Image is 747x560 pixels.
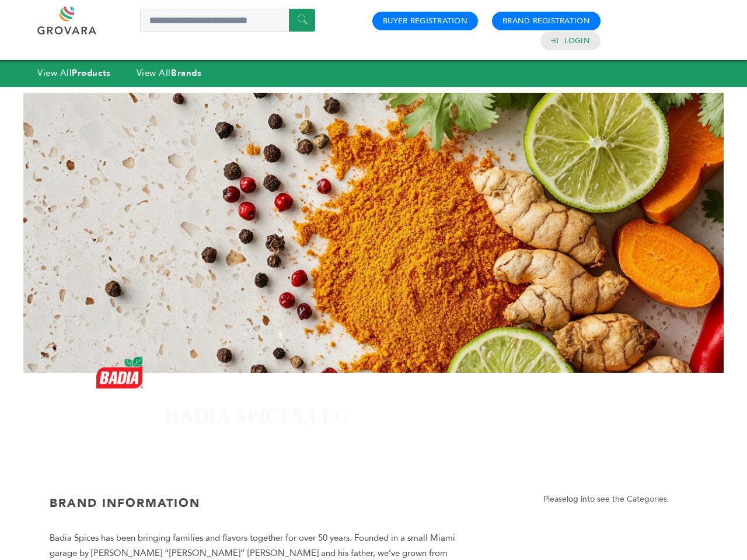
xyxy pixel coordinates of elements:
a: View AllBrands [137,67,202,79]
img: BADIA SPICES,LLC Logo [96,349,143,396]
input: Search a product or brand... [140,9,315,32]
h1: BADIA SPICES,LLC [166,386,349,443]
a: Login [564,36,590,46]
strong: Products [72,67,110,79]
p: Please to see the Categories. [512,492,700,506]
a: View AllProducts [37,67,111,79]
a: log in [567,494,587,505]
a: Buyer Registration [383,16,467,26]
a: Brand Registration [502,16,590,26]
h3: Brand Information [50,495,472,520]
strong: Brands [171,67,201,79]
